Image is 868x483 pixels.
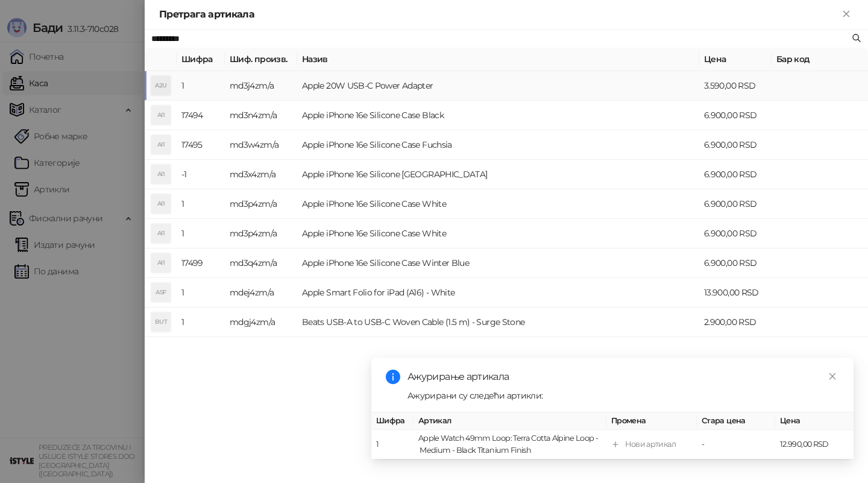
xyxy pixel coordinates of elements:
th: Шифра [371,412,414,430]
td: 13.900,00 RSD [699,278,772,308]
td: - [697,430,775,459]
span: close [828,372,837,380]
td: 1 [177,278,225,308]
td: md3w4zm/a [225,130,297,160]
td: 17499 [177,248,225,278]
td: md3p4zm/a [225,219,297,248]
td: Apple iPhone 16e Silicone Case White [297,189,699,219]
td: 1 [177,308,225,337]
td: mdgj4zm/a [225,308,297,337]
td: Apple iPhone 16e Silicone Case Fuchsia [297,130,699,160]
th: Цена [775,412,854,430]
div: AI1 [151,165,171,184]
th: Артикал [414,412,606,430]
td: 1 [177,219,225,248]
td: Beats USB-A to USB-C Woven Cable (1.5 m) - Surge Stone [297,308,699,337]
td: 1 [371,430,414,459]
td: 6.900,00 RSD [699,248,772,278]
td: 12.990,00 RSD [775,430,854,459]
div: A2U [151,76,171,95]
div: Ажурирани су следећи артикли: [407,389,839,402]
td: md3n4zm/a [225,101,297,130]
th: Цена [699,48,772,71]
td: 1 [177,189,225,219]
th: Шифра [177,48,225,71]
td: mdej4zm/a [225,278,297,308]
td: 1 [177,71,225,101]
th: Промена [606,412,697,430]
div: AI1 [151,106,171,125]
div: AI1 [151,194,171,213]
td: Apple iPhone 16e Silicone [GEOGRAPHIC_DATA] [297,160,699,189]
div: AI1 [151,224,171,243]
td: md3x4zm/a [225,160,297,189]
td: Apple Smart Folio for iPad (A16) - White [297,278,699,308]
div: Претрага артикала [159,7,839,22]
td: 17494 [177,101,225,130]
td: 17495 [177,130,225,160]
th: Стара цена [697,412,775,430]
button: Close [839,7,854,22]
div: BUT [151,312,171,332]
div: ASF [151,283,171,302]
div: Нови артикал [625,438,676,450]
div: Ажурирање артикала [407,370,839,384]
td: Apple iPhone 16e Silicone Case Winter Blue [297,248,699,278]
th: Шиф. произв. [225,48,297,71]
div: AI1 [151,253,171,273]
td: md3j4zm/a [225,71,297,101]
td: 6.900,00 RSD [699,101,772,130]
td: Apple iPhone 16e Silicone Case White [297,219,699,248]
td: 3.590,00 RSD [699,71,772,101]
td: md3q4zm/a [225,248,297,278]
td: 2.900,00 RSD [699,308,772,337]
a: Close [826,370,839,383]
th: Назив [297,48,699,71]
td: md3p4zm/a [225,189,297,219]
td: Apple Watch 49mm Loop: Terra Cotta Alpine Loop - Medium - Black Titanium Finish [414,430,606,459]
td: 6.900,00 RSD [699,189,772,219]
td: Apple 20W USB-C Power Adapter [297,71,699,101]
th: Бар код [772,48,868,71]
td: 6.900,00 RSD [699,160,772,189]
td: -1 [177,160,225,189]
td: 6.900,00 RSD [699,219,772,248]
span: info-circle [386,370,400,384]
td: 6.900,00 RSD [699,130,772,160]
div: AI1 [151,135,171,154]
td: Apple iPhone 16e Silicone Case Black [297,101,699,130]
